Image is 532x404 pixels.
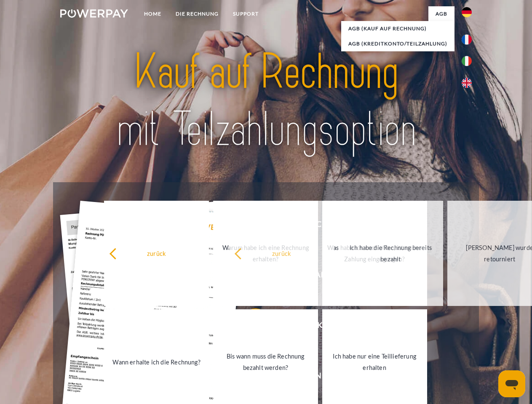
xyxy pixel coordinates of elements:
img: en [462,78,472,88]
a: AGB (Kreditkonto/Teilzahlung) [341,36,454,51]
div: Ich habe die Rechnung bereits bezahlt [343,242,438,265]
div: Wann erhalte ich die Rechnung? [109,356,204,367]
img: de [462,7,472,17]
img: title-powerpay_de.svg [80,40,452,161]
a: SUPPORT [226,6,266,21]
a: AGB (Kauf auf Rechnung) [341,21,454,36]
img: fr [462,35,472,45]
div: zurück [234,247,329,259]
a: Home [137,6,168,21]
a: agb [428,6,454,21]
a: DIE RECHNUNG [168,6,226,21]
div: Warum habe ich eine Rechnung erhalten? [218,242,313,265]
div: zurück [109,247,204,259]
div: Bis wann muss die Rechnung bezahlt werden? [218,351,313,373]
iframe: Schaltfläche zum Öffnen des Messaging-Fensters [498,370,525,397]
div: Ich habe nur eine Teillieferung erhalten [327,351,422,373]
img: it [462,56,472,66]
img: logo-powerpay-white.svg [60,9,128,18]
